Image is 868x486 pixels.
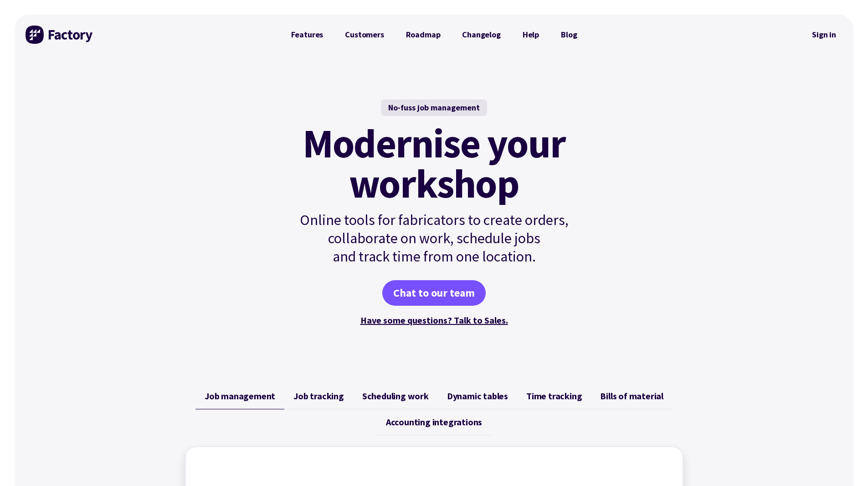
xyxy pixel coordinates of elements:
span: Time tracking [526,391,582,402]
nav: Primary Navigation [280,26,588,44]
img: Factory [26,26,94,44]
span: Bills of material [600,391,663,402]
a: Help [512,26,550,44]
a: Have some questions? Talk to Sales. [360,314,508,326]
span: Job management [205,391,275,402]
a: Chat to our team [382,280,486,306]
div: No-fuss job management [381,99,487,116]
a: Changelog [451,26,511,44]
a: Sign in [806,24,842,45]
span: Accounting integrations [386,417,482,428]
span: Scheduling work [362,391,429,402]
a: Roadmap [395,26,452,44]
p: Online tools for fabricators to create orders, collaborate on work, schedule jobs and track time ... [280,211,588,266]
nav: Secondary Navigation [806,24,842,45]
a: Features [280,26,334,44]
span: Job tracking [293,391,344,402]
a: Customers [334,26,395,44]
span: Dynamic tables [447,391,508,402]
iframe: Chat Widget [822,442,868,486]
mark: Modernise your workshop [303,123,565,204]
a: Blog [550,26,588,44]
